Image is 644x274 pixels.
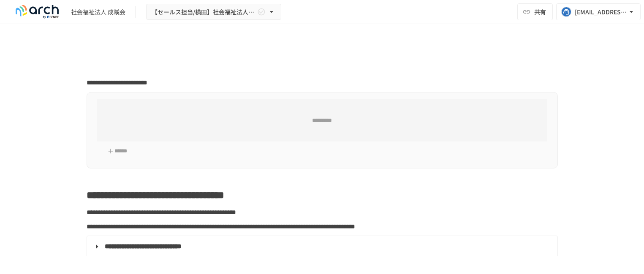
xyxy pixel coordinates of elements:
img: logo-default@2x-9cf2c760.svg [10,5,64,19]
button: 共有 [517,3,553,20]
span: 共有 [534,7,546,16]
div: 社会福祉法人 成蹊会 [71,8,125,16]
div: [EMAIL_ADDRESS][DOMAIN_NAME] [575,7,627,17]
span: 【セールス担当/横田】社会福祉法人成蹊会様_初期設定サポート [152,7,255,17]
button: [EMAIL_ADDRESS][DOMAIN_NAME] [556,3,641,20]
button: 【セールス担当/横田】社会福祉法人成蹊会様_初期設定サポート [146,4,281,20]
